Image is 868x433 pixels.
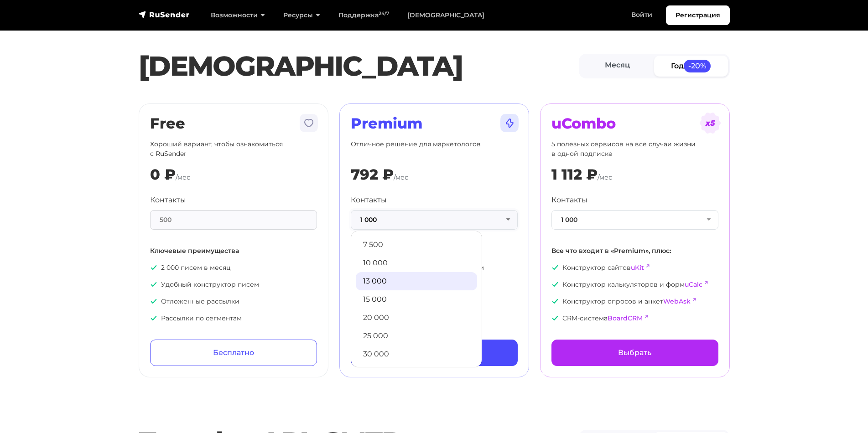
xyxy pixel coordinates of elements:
[351,195,387,206] label: Контакты
[551,246,718,256] p: Все что входит в «Premium», плюс:
[356,254,477,272] a: 10 000
[631,263,644,272] a: uKit
[351,210,518,230] button: 1 000
[551,314,718,323] p: CRM-система
[608,314,643,322] a: BoardCRM
[581,56,655,76] a: Месяц
[654,56,728,76] a: Год
[622,5,661,24] a: Войти
[666,5,730,25] a: Регистрация
[499,112,520,134] img: tarif-premium.svg
[356,363,477,381] a: 35 000
[176,173,190,181] span: /мес
[551,264,559,271] img: icon-ok.svg
[351,231,482,367] ul: 1 000
[684,60,711,72] span: -20%
[150,115,317,132] h2: Free
[150,166,176,183] div: 0 ₽
[139,10,190,19] img: RuSender
[150,195,186,206] label: Контакты
[150,280,317,289] p: Удобный конструктор писем
[398,6,494,25] a: [DEMOGRAPHIC_DATA]
[351,139,518,159] p: Отличное решение для маркетологов
[551,340,718,366] a: Выбрать
[663,297,691,305] a: WebAsk
[551,297,718,306] p: Конструктор опросов и анкет
[598,173,612,181] span: /мес
[202,6,274,25] a: Возможности
[139,50,579,82] h1: [DEMOGRAPHIC_DATA]
[274,6,329,25] a: Ресурсы
[150,314,317,323] p: Рассылки по сегментам
[551,314,559,322] img: icon-ok.svg
[356,236,477,254] a: 7 500
[551,280,718,289] p: Конструктор калькуляторов и форм
[394,173,408,181] span: /мес
[351,166,394,183] div: 792 ₽
[356,290,477,309] a: 15 000
[150,139,317,159] p: Хороший вариант, чтобы ознакомиться с RuSender
[298,112,320,134] img: tarif-free.svg
[551,298,559,305] img: icon-ok.svg
[699,112,721,134] img: tarif-ucombo.svg
[150,298,157,305] img: icon-ok.svg
[356,345,477,363] a: 30 000
[150,297,317,306] p: Отложенные рассылки
[329,6,398,25] a: Поддержка24/7
[551,195,587,206] label: Контакты
[150,264,157,271] img: icon-ok.svg
[150,281,157,288] img: icon-ok.svg
[150,314,157,322] img: icon-ok.svg
[356,272,477,290] a: 13 000
[551,281,559,288] img: icon-ok.svg
[356,309,477,327] a: 20 000
[356,327,477,345] a: 25 000
[551,139,718,159] p: 5 полезных сервисов на все случаи жизни в одной подписке
[551,166,598,183] div: 1 112 ₽
[150,263,317,273] p: 2 000 писем в месяц
[351,115,518,132] h2: Premium
[685,280,702,289] a: uCalc
[379,10,389,16] sup: 24/7
[551,263,718,273] p: Конструктор сайтов
[150,246,317,256] p: Ключевые преимущества
[150,340,317,366] a: Бесплатно
[551,115,718,132] h2: uCombo
[551,210,718,230] button: 1 000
